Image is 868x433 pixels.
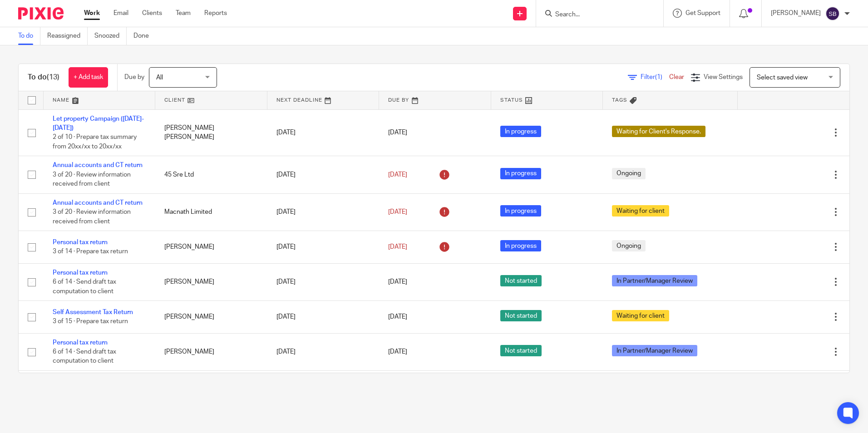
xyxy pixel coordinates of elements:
td: [PERSON_NAME] [PERSON_NAME] [155,109,267,156]
span: Not started [500,345,542,356]
span: [DATE] [388,172,407,178]
p: Due by [124,73,144,82]
a: + Add task [69,67,108,88]
h1: To do [28,73,59,82]
a: Annual accounts and CT return [53,162,143,168]
td: [PERSON_NAME] [155,231,267,263]
span: In progress [500,126,541,137]
span: [DATE] [388,209,407,215]
span: 6 of 14 · Send draft tax computation to client [53,279,116,295]
a: Done [133,27,156,45]
img: Pixie [18,7,64,20]
span: [DATE] [388,314,407,320]
a: Email [113,9,128,18]
span: In progress [500,168,541,179]
td: [DATE] [267,109,379,156]
span: Not started [500,275,542,286]
span: All [156,74,163,81]
td: [PERSON_NAME] [155,371,267,403]
p: [PERSON_NAME] [771,9,821,18]
a: Personal tax return [53,340,108,346]
span: (1) [655,74,662,80]
td: [PERSON_NAME] [155,333,267,370]
span: 3 of 20 · Review information received from client [53,209,131,225]
span: [DATE] [388,129,407,136]
span: 6 of 14 · Send draft tax computation to client [53,349,116,364]
span: Ongoing [612,168,646,179]
td: [PERSON_NAME] [155,263,267,300]
span: (13) [47,74,59,81]
span: In progress [500,205,541,216]
span: View Settings [704,74,743,80]
span: Get Support [686,10,720,16]
span: Waiting for client [612,205,669,216]
span: In progress [500,240,541,251]
a: Clients [142,9,162,18]
a: Work [84,9,100,18]
td: [DATE] [267,156,379,193]
span: Not started [500,310,542,321]
span: Waiting for Client's Response. [612,126,705,137]
td: [DATE] [267,263,379,300]
td: [DATE] [267,301,379,333]
td: [DATE] [267,231,379,263]
a: Clear [669,74,684,80]
a: To do [18,27,40,45]
span: Ongoing [612,240,646,251]
span: Filter [641,74,669,80]
a: Let property Campaign ([DATE]-[DATE]) [53,116,144,131]
span: [DATE] [388,279,407,285]
span: [DATE] [388,349,407,355]
span: Waiting for client [612,310,669,321]
a: Reports [204,9,227,18]
span: 3 of 15 · Prepare tax return [53,318,128,325]
a: Personal tax return [53,270,108,276]
td: 45 Sre Ltd [155,156,267,193]
a: Team [176,9,191,18]
td: [DATE] [267,193,379,231]
span: [DATE] [388,244,407,250]
span: In Partner/Manager Review [612,275,697,286]
span: 2 of 10 · Prepare tax summary from 20xx/xx to 20xx/xx [53,134,137,150]
a: Snoozed [94,27,127,45]
td: Macnath Limited [155,193,267,231]
a: Reassigned [47,27,88,45]
img: svg%3E [825,6,840,21]
input: Search [554,11,636,19]
td: [DATE] [267,371,379,403]
span: Tags [612,98,627,103]
span: 3 of 14 · Prepare tax return [53,249,128,255]
span: Select saved view [757,74,808,81]
span: In Partner/Manager Review [612,345,697,356]
span: 3 of 20 · Review information received from client [53,172,131,187]
td: [PERSON_NAME] [155,301,267,333]
a: Annual accounts and CT return [53,200,143,206]
td: [DATE] [267,333,379,370]
a: Self Assessment Tax Return [53,309,133,315]
a: Personal tax return [53,239,108,246]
